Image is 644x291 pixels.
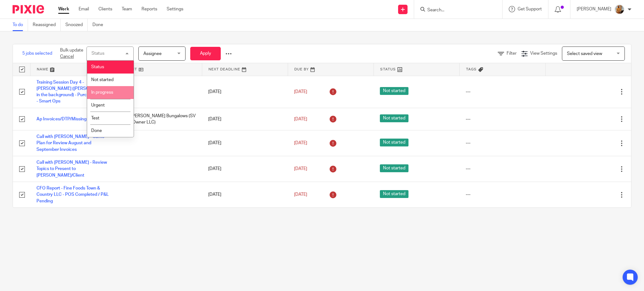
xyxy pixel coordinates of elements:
[167,6,183,12] a: Settings
[116,108,202,130] td: San [PERSON_NAME] Bungalows (SV Club Owner LLC)
[577,6,611,12] p: [PERSON_NAME]
[33,19,61,31] a: Reassigned
[507,51,517,56] span: Filter
[294,117,307,121] span: [DATE]
[91,103,105,107] span: Urgent
[466,89,539,95] div: ---
[202,76,288,108] td: [DATE]
[466,116,539,122] div: ---
[60,47,83,60] p: Bulk update
[91,116,99,120] span: Test
[380,114,408,122] span: Not started
[36,186,109,203] a: CFO Report - Fine Foods Town & Country LLC - POS Completed / P&L Pending
[91,78,114,82] span: Not started
[36,160,107,178] a: Call with [PERSON_NAME] - Review Topics to Present to [PERSON_NAME]/Client
[380,190,408,198] span: Not started
[466,166,539,172] div: ---
[202,130,288,156] td: [DATE]
[530,51,557,56] span: View Settings
[13,5,44,14] img: Pixie
[79,6,89,12] a: Email
[427,8,483,13] input: Search
[294,90,307,94] span: [DATE]
[614,4,625,14] img: 1234.JPG
[92,19,108,31] a: Done
[60,54,74,59] a: Cancel
[122,6,132,12] a: Team
[380,164,408,172] span: Not started
[380,87,408,95] span: Not started
[518,7,542,11] span: Get Support
[202,182,288,207] td: [DATE]
[36,117,99,121] a: Ap Invoices/DTP/Missing Items
[380,139,408,146] span: Not started
[567,52,602,56] span: Select saved view
[202,108,288,130] td: [DATE]
[91,129,102,133] span: Done
[143,52,162,56] span: Assignee
[91,65,104,69] span: Status
[294,192,307,197] span: [DATE]
[142,6,157,12] a: Reports
[13,19,28,31] a: To do
[65,19,88,31] a: Snoozed
[466,191,539,198] div: ---
[58,6,69,12] a: Work
[92,51,104,56] div: Status
[466,68,477,71] span: Tags
[91,90,113,95] span: In progress
[202,156,288,182] td: [DATE]
[22,50,52,57] span: 5 jobs selected
[294,141,307,145] span: [DATE]
[98,6,112,12] a: Clients
[36,135,104,152] a: Call with [PERSON_NAME] - Game Plan for Review August and September Invoices
[190,47,221,60] button: Apply
[466,140,539,146] div: ---
[36,80,109,104] a: Training Session Day 4 - [PERSON_NAME] ([PERSON_NAME] in the background) - Purchase Items - Smart...
[294,167,307,171] span: [DATE]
